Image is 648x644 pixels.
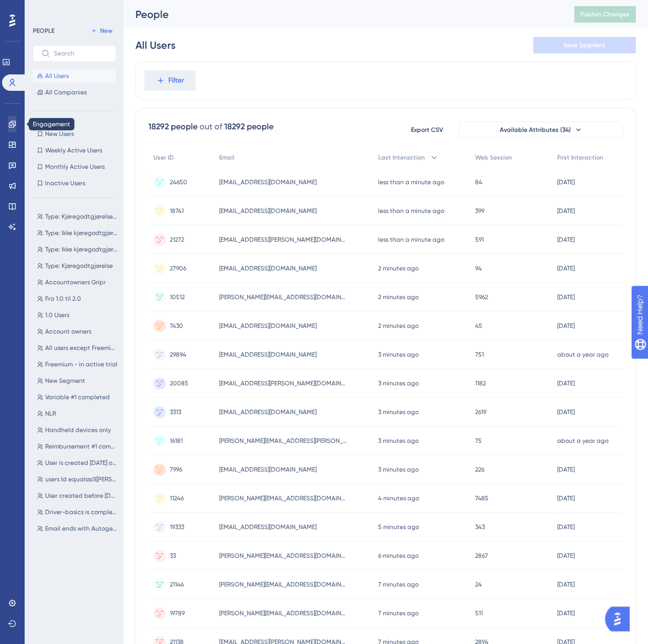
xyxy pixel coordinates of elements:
[475,609,483,617] span: 511
[45,163,105,171] span: Monthly Active Users
[219,178,317,186] span: [EMAIL_ADDRESS][DOMAIN_NAME]
[144,70,195,91] button: Filter
[219,408,317,416] span: [EMAIL_ADDRESS][DOMAIN_NAME]
[33,342,122,354] button: All users except Freemium
[33,86,116,99] button: All Companies
[557,179,575,186] time: [DATE]
[170,523,184,531] span: 19333
[475,580,482,589] span: 24
[219,153,234,162] span: Email
[135,7,548,22] div: People
[24,3,64,15] span: Need Help?
[87,25,116,37] button: New
[580,10,630,18] span: Publish Changes
[33,506,122,518] button: Driver-basics is completed
[45,360,117,368] span: Freemium - in active trial
[411,126,443,134] span: Export CSV
[557,322,575,329] time: [DATE]
[45,179,85,187] span: Inactive Users
[45,409,56,418] span: NLR
[45,475,118,483] span: users Id equalsss1([PERSON_NAME]),[STREET_ADDRESS][PERSON_NAME](demokonto@)
[557,495,575,502] time: [DATE]
[557,408,575,416] time: [DATE]
[33,325,122,338] button: Account owners
[378,153,425,162] span: Last Interaction
[475,379,486,387] span: 1182
[200,121,222,133] div: out of
[219,494,347,502] span: [PERSON_NAME][EMAIL_ADDRESS][DOMAIN_NAME]
[475,350,484,359] span: 751
[475,153,512,162] span: Web Session
[378,236,444,243] time: less than a minute ago
[219,552,347,560] span: [PERSON_NAME][EMAIL_ADDRESS][DOMAIN_NAME]
[33,161,116,173] button: Monthly Active Users
[475,523,485,531] span: 343
[378,552,419,559] time: 6 minutes ago
[33,473,122,485] button: users Id equalsss1([PERSON_NAME]),[STREET_ADDRESS][PERSON_NAME](demokonto@)
[500,126,571,134] span: Available Attributes (34)
[605,603,636,634] iframe: UserGuiding AI Assistant Launcher
[170,322,183,330] span: 7430
[33,144,116,157] button: Weekly Active Users
[170,437,183,445] span: 16181
[378,437,419,444] time: 3 minutes ago
[219,465,317,474] span: [EMAIL_ADDRESS][DOMAIN_NAME]
[378,207,444,214] time: less than a minute ago
[574,6,636,23] button: Publish Changes
[219,609,347,617] span: [PERSON_NAME][EMAIL_ADDRESS][DOMAIN_NAME]
[563,41,605,49] span: Save Segment
[45,88,87,96] span: All Companies
[475,494,488,502] span: 7485
[170,580,184,589] span: 21146
[475,552,488,560] span: 2867
[378,322,419,329] time: 2 minutes ago
[378,408,419,416] time: 3 minutes ago
[170,408,181,416] span: 3313
[33,70,116,82] button: All Users
[170,379,188,387] span: 20085
[33,407,122,420] button: NLR
[45,311,69,319] span: 1.0 Users
[557,437,608,444] time: about a year ago
[170,236,184,244] span: 21272
[378,380,419,387] time: 3 minutes ago
[378,265,419,272] time: 2 minutes ago
[33,309,122,321] button: 1.0 Users
[33,177,116,189] button: Inactive Users
[475,207,484,215] span: 399
[224,121,273,133] div: 18292 people
[168,74,184,87] span: Filter
[45,524,118,533] span: Email ends with Autogear
[45,130,74,138] span: New Users
[45,245,118,253] span: Type: Ikke kjøregodtgjørelse
[45,72,69,80] span: All Users
[557,153,603,162] span: First Interaction
[557,466,575,473] time: [DATE]
[170,207,184,215] span: 18741
[45,146,102,154] span: Weekly Active Users
[45,393,110,401] span: Variable #1 completed
[378,179,444,186] time: less than a minute ago
[45,492,118,500] span: User created before [DATE]
[219,236,347,244] span: [EMAIL_ADDRESS][PERSON_NAME][DOMAIN_NAME]
[54,50,107,57] input: Search
[33,27,54,35] div: PEOPLE
[475,178,482,186] span: 84
[33,128,116,140] button: New Users
[378,466,419,473] time: 3 minutes ago
[378,581,419,588] time: 7 minutes ago
[33,490,122,502] button: User created before [DATE]
[170,465,182,474] span: 7996
[33,424,122,436] button: Handheld devices only
[33,243,122,256] button: Type: Ikke kjøregodtgjørelse
[475,293,488,301] span: 5962
[557,380,575,387] time: [DATE]
[557,552,575,559] time: [DATE]
[378,523,419,531] time: 5 minutes ago
[557,294,575,301] time: [DATE]
[45,426,111,434] span: Handheld devices only
[557,581,575,588] time: [DATE]
[475,264,482,272] span: 94
[170,609,185,617] span: 19789
[557,523,575,531] time: [DATE]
